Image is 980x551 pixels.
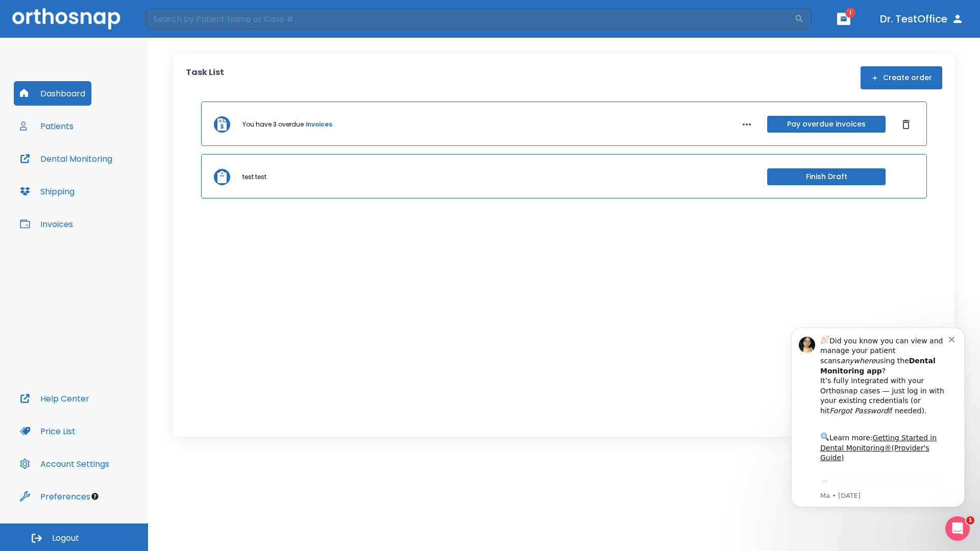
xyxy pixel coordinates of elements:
[767,168,886,185] button: Finish Draft
[186,66,224,89] p: Task List
[242,172,266,182] p: test test
[14,452,115,476] button: Account Settings
[966,516,974,524] span: 1
[14,212,79,236] button: Invoices
[14,179,81,204] button: Shipping
[52,533,79,544] span: Logout
[14,146,118,171] button: Dental Monitoring
[12,8,120,29] img: Orthosnap
[776,318,980,513] iframe: Intercom notifications message
[14,484,96,509] button: Preferences
[845,8,855,18] span: 1
[90,492,100,501] div: Tooltip anchor
[14,114,80,138] button: Patients
[306,120,332,129] a: invoices
[861,66,942,89] button: Create order
[44,160,173,212] div: Download the app: | ​ Let us know if you need help getting started!
[767,116,886,133] button: Pay overdue invoices
[14,386,95,411] button: Help Center
[44,163,135,181] a: App Store
[14,419,82,443] button: Price List
[14,81,91,106] button: Dashboard
[44,173,173,182] p: Message from Ma, sent 6w ago
[876,10,968,28] button: Dr. TestOffice
[242,120,304,129] p: You have 3 overdue
[898,116,914,133] button: Dismiss
[945,516,970,541] iframe: Intercom live chat
[173,16,181,24] button: Dismiss notification
[146,9,794,29] input: Search by Patient Name or Case #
